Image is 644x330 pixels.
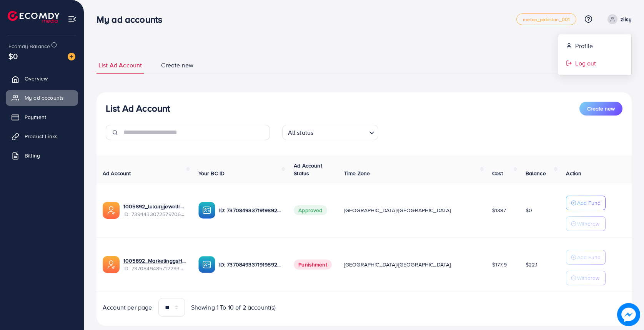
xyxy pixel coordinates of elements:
[621,15,632,24] p: ziisy
[123,257,186,273] div: <span class='underline'>1005892_MarketinggsHUbs_1716159640117</span></br>7370849485712293904
[516,13,576,25] a: metap_pakistan_001
[344,261,451,268] span: [GEOGRAPHIC_DATA]/[GEOGRAPHIC_DATA]
[6,129,78,144] a: Product Links
[123,257,186,265] a: 1005892_MarketinggsHUbs_1716159640117
[492,169,503,177] span: Cost
[566,169,581,177] span: Action
[558,34,632,75] ul: ziisy
[526,261,538,268] span: $22.1
[577,219,599,228] p: Withdraw
[25,132,58,140] span: Product Links
[8,42,50,50] span: Ecomdy Balance
[566,216,606,231] button: Withdraw
[6,148,78,163] a: Billing
[6,90,78,106] a: My ad accounts
[68,53,75,60] img: image
[123,210,186,218] span: ID: 7394433072579706881
[103,202,120,219] img: ic-ads-acc.e4c84228.svg
[294,205,327,215] span: Approved
[526,206,532,214] span: $0
[294,260,332,270] span: Punishment
[123,265,186,272] span: ID: 7370849485712293904
[566,196,606,210] button: Add Fund
[344,169,370,177] span: Time Zone
[6,109,78,125] a: Payment
[577,253,601,262] p: Add Fund
[604,14,632,24] a: ziisy
[123,203,186,210] a: 1005892_luxuryjewellrzz_1721650631639
[191,303,276,312] span: Showing 1 To 10 of 2 account(s)
[25,94,64,102] span: My ad accounts
[294,162,322,177] span: Ad Account Status
[219,260,282,269] p: ID: 7370849337191989264
[8,11,60,23] img: logo
[316,126,366,138] input: Search for option
[286,127,315,138] span: All status
[523,17,570,22] span: metap_pakistan_001
[492,261,507,268] span: $177.9
[198,202,215,219] img: ic-ba-acc.ded83a64.svg
[575,59,596,68] span: Log out
[526,169,546,177] span: Balance
[103,303,152,312] span: Account per page
[566,271,606,285] button: Withdraw
[103,169,131,177] span: Ad Account
[97,14,168,25] h3: My ad accounts
[219,206,282,215] p: ID: 7370849337191989264
[25,113,46,121] span: Payment
[103,256,120,273] img: ic-ads-acc.e4c84228.svg
[6,71,78,86] a: Overview
[344,206,451,214] span: [GEOGRAPHIC_DATA]/[GEOGRAPHIC_DATA]
[575,41,593,50] span: Profile
[123,203,186,218] div: <span class='underline'>1005892_luxuryjewellrzz_1721650631639</span></br>7394433072579706881
[492,206,506,214] span: $1387
[617,303,640,326] img: image
[8,50,18,62] span: $0
[106,103,170,114] h3: List Ad Account
[577,198,601,208] p: Add Fund
[566,250,606,265] button: Add Fund
[198,169,225,177] span: Your BC ID
[161,61,193,70] span: Create new
[282,125,378,140] div: Search for option
[98,61,142,70] span: List Ad Account
[68,15,77,23] img: menu
[579,102,622,116] button: Create new
[25,75,48,82] span: Overview
[577,273,599,283] p: Withdraw
[587,105,615,112] span: Create new
[25,152,40,159] span: Billing
[198,256,215,273] img: ic-ba-acc.ded83a64.svg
